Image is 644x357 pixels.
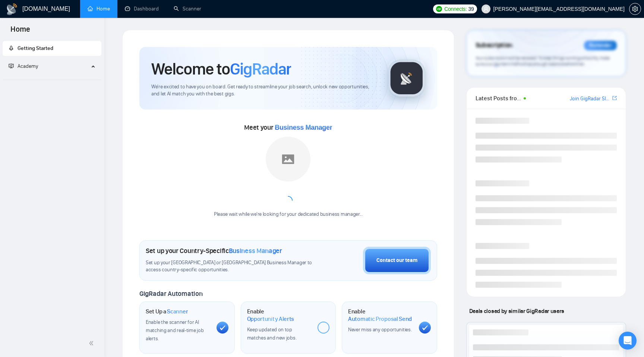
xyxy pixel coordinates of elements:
span: We're excited to have you on board. Get ready to streamline your job search, unlock new opportuni... [151,83,376,98]
a: setting [629,6,641,12]
span: Enable the scanner for AI matching and real-time job alerts. [146,319,203,342]
span: user [483,6,489,12]
span: fund-projection-screen [9,63,14,69]
span: Getting Started [18,45,53,51]
div: Please wait while we're looking for your dedicated business manager... [209,211,367,218]
span: Connects: [444,5,467,13]
h1: Enable [348,308,413,322]
img: gigradar-logo.png [388,60,425,97]
span: Meet your [244,123,332,132]
div: Contact our team [376,256,417,265]
span: Home [4,24,36,40]
span: double-left [89,339,96,347]
span: Academy [9,63,38,69]
span: GigRadar [230,59,291,79]
span: Business Manager [275,124,332,131]
a: export [612,95,617,102]
span: Set up your [GEOGRAPHIC_DATA] or [GEOGRAPHIC_DATA] Business Manager to access country-specific op... [146,259,317,274]
div: Reminder [584,41,617,50]
a: Join GigRadar Slack Community [570,95,611,103]
a: homeHome [88,6,110,12]
h1: Set up your Country-Specific [146,247,282,255]
span: Subscription [476,39,512,52]
span: export [612,95,617,101]
button: Contact our team [363,247,431,274]
span: GigRadar Automation [139,290,202,298]
span: Deals closed by similar GigRadar users [466,304,567,317]
img: upwork-logo.png [436,6,442,12]
img: placeholder.png [266,137,310,181]
span: setting [629,6,641,12]
button: setting [629,3,641,15]
h1: Set Up a [146,308,188,315]
span: Academy [18,63,38,69]
span: Keep updated on top matches and new jobs. [247,326,297,341]
a: searchScanner [174,6,201,12]
img: logo [6,3,18,15]
a: dashboardDashboard [125,6,159,12]
h1: Enable [247,308,312,322]
span: loading [282,195,295,207]
span: Latest Posts from the GigRadar Community [476,94,521,103]
span: Automatic Proposal Send [348,315,412,323]
span: rocket [9,45,14,51]
span: Never miss any opportunities. [348,326,411,333]
span: Scanner [167,308,188,315]
span: 39 [468,5,474,13]
span: Your subscription will be renewed. To keep things running smoothly, make sure your payment method... [476,55,610,67]
span: Opportunity Alerts [247,315,294,323]
h1: Welcome to [151,59,291,79]
li: Getting Started [3,41,101,56]
div: Open Intercom Messenger [619,332,637,350]
span: Business Manager [229,247,282,255]
li: Academy Homepage [3,77,101,82]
